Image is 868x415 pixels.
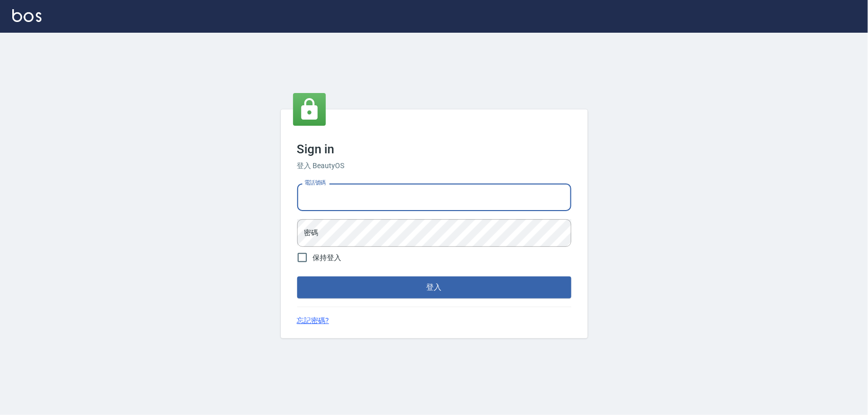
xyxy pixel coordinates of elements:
label: 電話號碼 [304,179,326,187]
h6: 登入 BeautyOS [297,160,571,171]
span: 保持登入 [313,252,342,263]
button: 登入 [297,276,571,298]
a: 忘記密碼? [297,315,329,326]
h3: Sign in [297,142,571,156]
img: Logo [12,9,41,22]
